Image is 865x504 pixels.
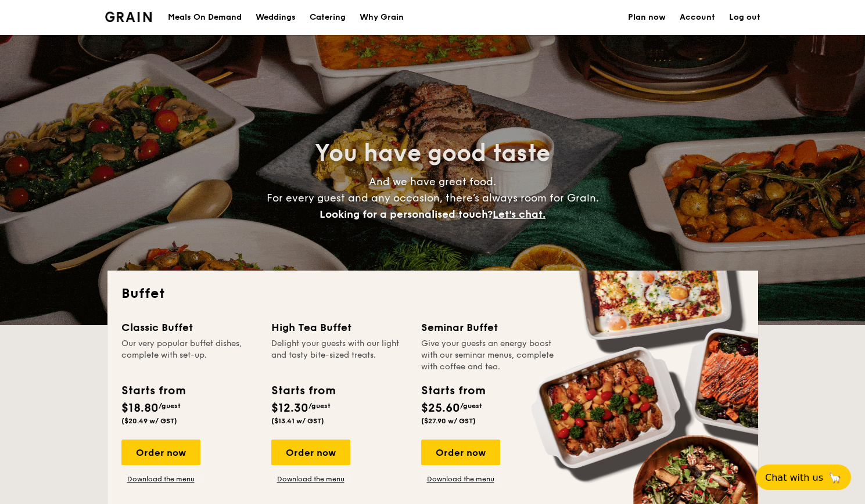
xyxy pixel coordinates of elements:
[121,440,200,465] div: Order now
[315,139,550,167] span: You have good taste
[271,440,350,465] div: Order now
[121,417,177,425] span: ($20.49 w/ GST)
[765,472,823,483] span: Chat with us
[421,338,557,373] div: Give your guests an energy boost with our seminar menus, complete with coffee and tea.
[756,465,851,490] button: Chat with us🦙
[493,208,545,221] span: Let's chat.
[308,402,331,410] span: /guest
[421,440,500,465] div: Order now
[271,319,407,336] div: High Tea Buffet
[421,417,476,425] span: ($27.90 w/ GST)
[421,474,500,484] a: Download the menu
[121,285,744,303] h2: Buffet
[320,208,493,221] span: Looking for a personalised touch?
[105,12,152,22] img: Grain
[105,12,152,22] a: Logotype
[159,402,181,410] span: /guest
[121,338,257,373] div: Our very popular buffet dishes, complete with set-up.
[421,319,557,336] div: Seminar Buffet
[271,338,407,373] div: Delight your guests with our light and tasty bite-sized treats.
[271,474,350,484] a: Download the menu
[121,401,159,415] span: $18.80
[267,175,599,221] span: And we have great food. For every guest and any occasion, there’s always room for Grain.
[271,417,324,425] span: ($13.41 w/ GST)
[121,382,185,399] div: Starts from
[121,319,257,336] div: Classic Buffet
[121,474,200,484] a: Download the menu
[271,401,308,415] span: $12.30
[828,471,842,484] span: 🦙
[271,382,335,399] div: Starts from
[421,382,484,399] div: Starts from
[421,401,460,415] span: $25.60
[460,402,482,410] span: /guest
